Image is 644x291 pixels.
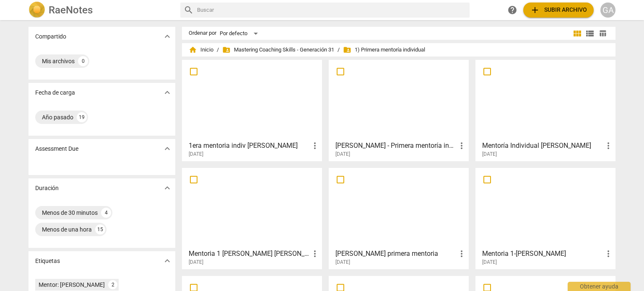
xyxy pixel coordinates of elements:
[335,141,457,151] h3: Claudia Ramírez - Primera mentoría individual
[78,56,88,66] div: 0
[335,151,350,158] span: [DATE]
[478,171,613,265] a: Mentoria 1-[PERSON_NAME][DATE]
[42,113,73,121] div: Año pasado
[505,3,520,18] a: Obtener ayuda
[184,5,194,15] span: search
[35,184,59,193] p: Duración
[189,151,203,158] span: [DATE]
[599,29,607,37] span: table_chart
[338,47,340,53] span: /
[482,151,497,158] span: [DATE]
[222,46,231,54] span: folder_shared
[35,144,78,153] p: Assessment Due
[457,141,467,151] span: more_vert
[585,28,595,39] span: view_list
[108,280,117,289] div: 2
[335,249,457,259] h3: Graciela Soraide primera mentoria
[197,3,466,17] input: Buscar
[77,112,87,122] div: 19
[185,171,319,265] a: Mentoria 1 [PERSON_NAME] [PERSON_NAME] [PERSON_NAME][DATE]
[332,171,466,265] a: [PERSON_NAME] primera mentoria[DATE]
[523,3,594,18] button: Subir
[310,249,320,259] span: more_vert
[572,28,582,39] span: view_module
[603,249,613,259] span: more_vert
[530,5,540,15] span: add
[29,2,45,18] img: Logo
[189,141,310,151] h3: 1era mentoria indiv Isabel Olid
[189,30,216,36] div: Ordenar por
[185,63,319,157] a: 1era mentoria indiv [PERSON_NAME][DATE]
[161,255,174,267] button: Mostrar más
[482,249,603,259] h3: Mentoria 1-Lourdes Pereyra
[189,46,213,54] span: Inicio
[35,32,66,41] p: Compartido
[161,142,174,155] button: Mostrar más
[42,57,75,65] div: Mis archivos
[35,257,60,265] p: Etiquetas
[162,31,172,41] span: expand_more
[571,27,584,40] button: Cuadrícula
[189,46,197,54] span: home
[596,27,609,40] button: Tabla
[162,183,172,193] span: expand_more
[478,63,613,157] a: Mentoría Individual [PERSON_NAME][DATE]
[603,141,613,151] span: more_vert
[189,249,310,259] h3: Mentoria 1 Jose Luis Flores Lucy Correa
[42,225,92,234] div: Menos de una hora
[189,259,203,266] span: [DATE]
[39,281,105,289] div: Mentor: [PERSON_NAME]
[220,27,261,40] div: Por defecto
[310,141,320,151] span: more_vert
[162,256,172,266] span: expand_more
[161,30,174,43] button: Mostrar más
[101,208,111,218] div: 4
[568,282,631,291] div: Obtener ayuda
[482,259,497,266] span: [DATE]
[584,27,596,40] button: Lista
[335,259,350,266] span: [DATE]
[162,144,172,154] span: expand_more
[217,47,219,53] span: /
[457,249,467,259] span: more_vert
[35,88,75,97] p: Fecha de carga
[343,46,351,54] span: folder_shared
[530,5,587,15] span: Subir archivo
[162,88,172,98] span: expand_more
[507,5,517,15] span: help
[343,46,425,54] span: 1) Primera mentoría individual
[161,182,174,194] button: Mostrar más
[222,46,334,54] span: Mastering Coaching Skills - Generación 31
[332,63,466,157] a: [PERSON_NAME] - Primera mentoría individual[DATE]
[29,2,174,18] a: LogoRaeNotes
[42,209,98,217] div: Menos de 30 minutos
[161,86,174,99] button: Mostrar más
[482,141,603,151] h3: Mentoría Individual Iva Carabetta
[600,3,615,18] button: GA
[49,4,93,16] h2: RaeNotes
[95,224,105,234] div: 15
